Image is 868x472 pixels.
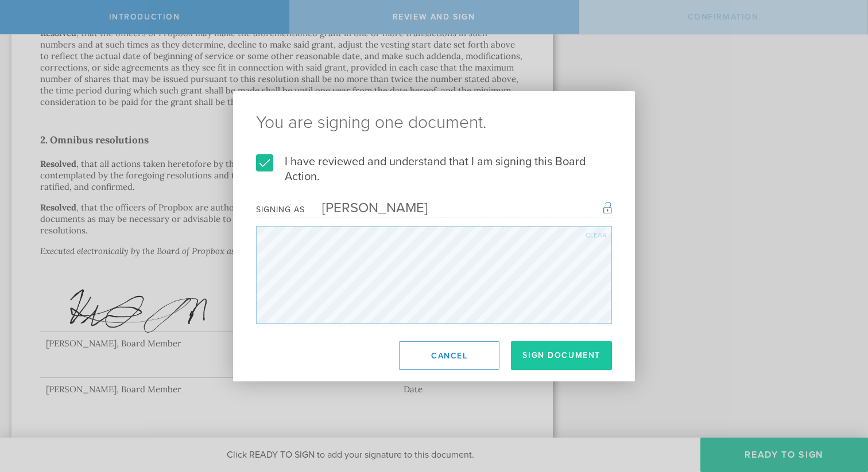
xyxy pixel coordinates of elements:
[399,341,499,370] button: Cancel
[256,154,612,184] label: I have reviewed and understand that I am signing this Board Action.
[256,114,612,131] ng-pluralize: You are signing one document.
[305,200,428,216] div: [PERSON_NAME]
[256,205,305,214] div: Signing as
[811,383,868,438] iframe: Chat Widget
[511,341,612,370] button: Sign Document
